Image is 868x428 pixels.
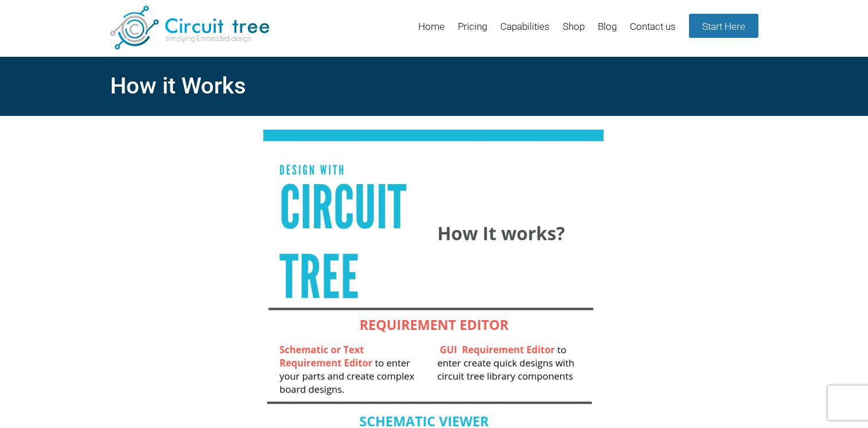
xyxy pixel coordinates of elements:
a: Start Here [689,14,758,38]
a: Blog [598,13,617,50]
a: Contact us [630,13,676,50]
a: Shop [563,13,585,50]
h2: How it Works [110,67,758,106]
a: Capabilities [500,13,550,50]
a: Pricing [458,13,487,50]
a: Home [418,13,445,50]
img: Circuit Tree [110,6,269,49]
